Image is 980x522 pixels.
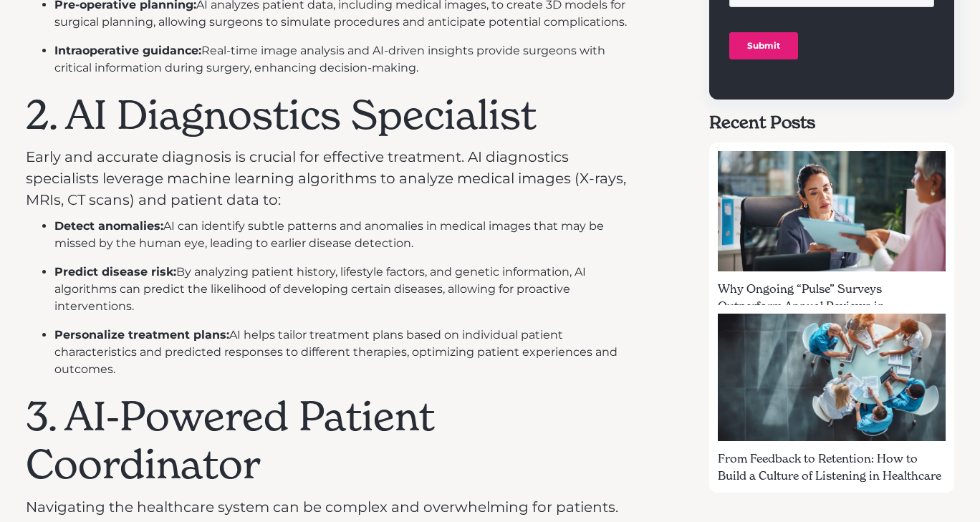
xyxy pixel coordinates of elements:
a: Why Ongoing “Pulse” Surveys Outperform Annual Reviews in Healthcare Settings [709,142,954,299]
li: Real-time image analysis and AI-driven insights provide surgeons with critical information during... [54,42,639,77]
h5: Recent Posts [709,111,954,135]
strong: Predict disease risk: [54,265,176,279]
strong: Intraoperative guidance: [54,44,201,57]
li: By analyzing patient history, lifestyle factors, and genetic information, AI algorithms can predi... [54,264,639,315]
strong: Detect anomalies: [54,219,163,233]
strong: Personalize treatment plans: [54,328,229,342]
div: From Feedback to Retention: How to Build a Culture of Listening in Healthcare [718,450,946,484]
a: From Feedback to Retention: How to Build a Culture of Listening in Healthcare [709,305,954,462]
li: AI helps tailor treatment plans based on individual patient characteristics and predicted respons... [54,327,639,378]
div: Why Ongoing “Pulse” Surveys Outperform Annual Reviews in Healthcare Settings [718,280,946,332]
p: Early and accurate diagnosis is crucial for effective treatment. AI diagnostics specialists lever... [26,146,639,211]
h1: 3. AI-Powered Patient Coordinator [26,392,639,488]
li: AI can identify subtle patterns and anomalies in medical images that may be missed by the human e... [54,218,639,252]
h1: 2. AI Diagnostics Specialist [26,91,639,139]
